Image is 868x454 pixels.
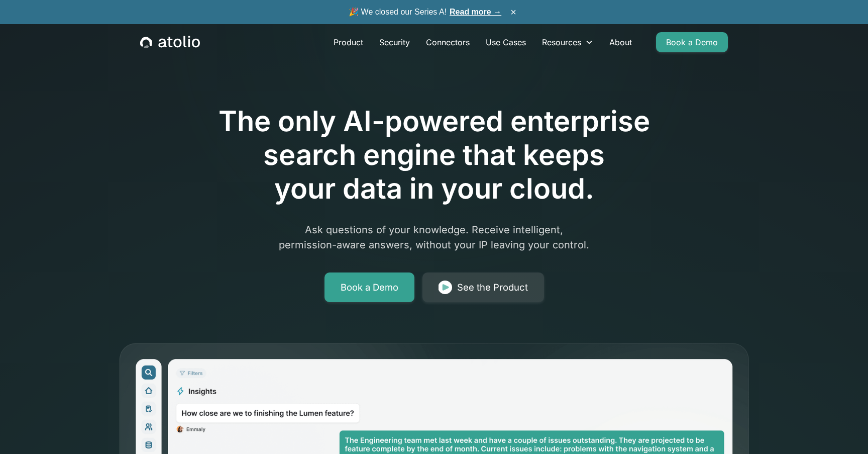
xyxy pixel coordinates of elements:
p: Ask questions of your knowledge. Receive intelligent, permission-aware answers, without your IP l... [241,222,627,252]
a: Use Cases [478,32,534,52]
a: Book a Demo [656,32,728,52]
a: Book a Demo [324,273,414,303]
button: × [507,7,519,18]
a: Product [325,32,371,52]
div: Resources [534,32,601,52]
a: Security [371,32,418,52]
span: 🎉 We closed our Series A! [349,6,501,18]
a: See the Product [422,273,544,303]
a: About [601,32,640,52]
div: Resources [542,36,581,48]
h1: The only AI-powered enterprise search engine that keeps your data in your cloud. [177,105,691,206]
a: Read more → [450,8,501,16]
a: home [140,36,200,49]
a: Connectors [418,32,478,52]
div: See the Product [457,281,528,295]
